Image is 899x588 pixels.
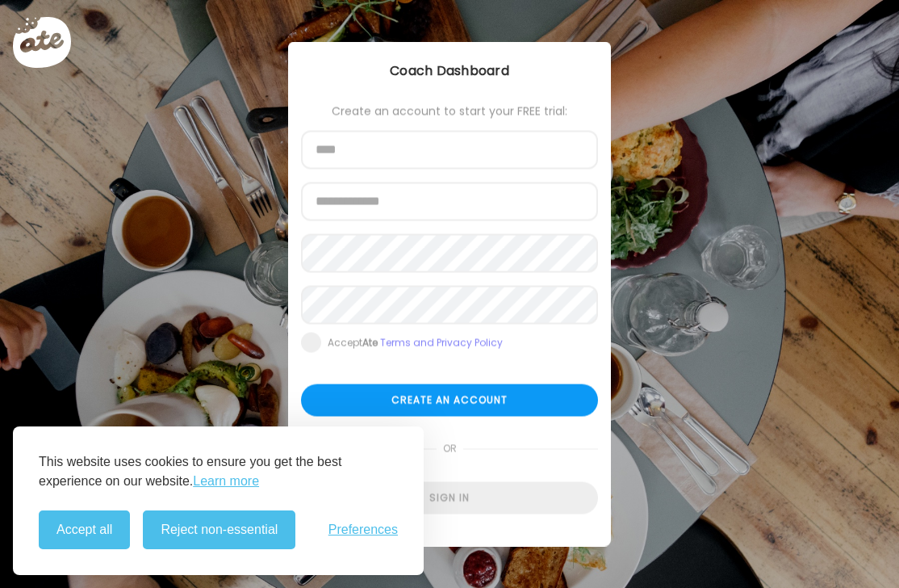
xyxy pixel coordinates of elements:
button: Accept all cookies [39,510,130,549]
a: Terms and Privacy Policy [380,336,503,350]
div: Coach Dashboard [288,61,611,81]
div: Create an account [301,384,598,417]
div: Create an account to start your FREE trial: [301,105,598,118]
span: or [437,433,463,465]
div: Accept [328,337,503,350]
p: This website uses cookies to ensure you get the best experience on our website. [39,452,398,491]
button: Reject non-essential [143,510,295,549]
span: Preferences [328,523,398,537]
button: Toggle preferences [328,523,398,537]
div: Sign in [301,482,598,514]
b: Ate [362,336,378,350]
a: Learn more [193,472,259,491]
